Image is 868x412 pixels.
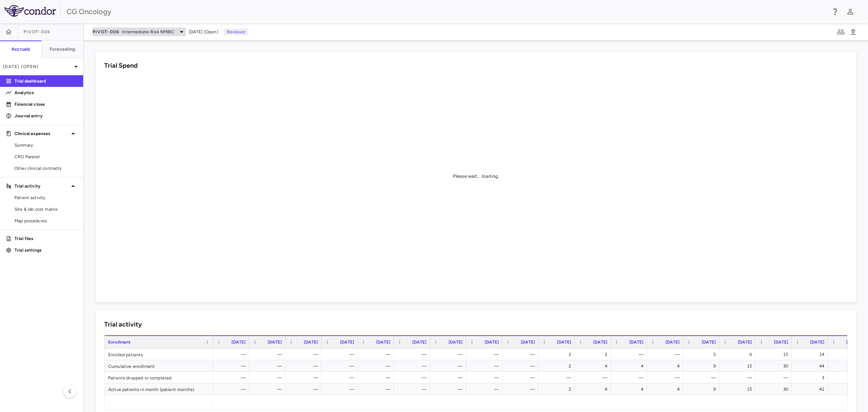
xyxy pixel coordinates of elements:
div: CG Oncology [67,6,826,17]
div: — [437,360,463,372]
div: Cumulative enrollment [105,360,213,371]
div: — [473,383,499,395]
span: Patient activity [14,194,77,201]
span: [DATE] [557,340,571,345]
div: — [400,372,426,383]
div: 2 [581,349,607,360]
div: Please wait... loading. [453,173,499,180]
div: — [509,349,535,360]
p: Clinical expenses [14,130,69,137]
div: — [437,383,463,395]
span: [DATE] [448,340,463,345]
div: — [328,383,354,395]
p: Trial dashboard [14,78,77,84]
div: — [617,349,643,360]
span: CRO Parexel [14,154,77,160]
div: 4 [581,360,607,372]
span: [DATE] [665,340,680,345]
div: — [654,349,680,360]
div: — [509,383,535,395]
div: — [364,349,390,360]
span: [DATE] [521,340,535,345]
div: 2 [834,372,860,383]
div: — [220,349,246,360]
div: — [509,372,535,383]
p: Trial activity [14,183,69,189]
img: logo-full-SnFGN8VE.png [4,5,56,17]
div: 2 [545,360,571,372]
div: — [473,372,499,383]
span: [DATE] [304,340,318,345]
p: [DATE] (Open) [3,63,72,70]
span: [DATE] [340,340,354,345]
div: 4 [617,383,643,395]
div: — [328,349,354,360]
span: [DATE] [268,340,282,345]
div: — [220,372,246,383]
div: — [292,360,318,372]
div: 30 [762,360,788,372]
span: PIVOT-006 [93,29,119,35]
span: [DATE] [738,340,752,345]
h6: Accruals [11,46,30,52]
div: — [437,372,463,383]
p: Journal entry [14,113,77,119]
div: — [220,383,246,395]
div: 4 [654,383,680,395]
span: [DATE] [485,340,499,345]
div: 4 [617,360,643,372]
div: — [545,372,571,383]
div: — [437,349,463,360]
div: 59 [834,360,860,372]
div: — [292,349,318,360]
div: — [364,383,390,395]
span: PIVOT-006 [24,29,50,35]
h6: Trial activity [104,320,142,329]
div: 6 [726,349,752,360]
div: — [762,372,788,383]
div: 41 [798,383,824,395]
p: Financial close [14,101,77,108]
h6: Forecasting [50,46,76,52]
div: 2 [545,383,571,395]
div: — [473,360,499,372]
span: [DATE] [810,340,824,345]
div: — [581,372,607,383]
div: — [292,372,318,383]
div: 30 [762,383,788,395]
div: Active patients in month (patient months) [105,383,213,395]
div: — [220,360,246,372]
span: [DATE] [593,340,607,345]
span: [DATE] [412,340,426,345]
div: — [726,372,752,383]
span: Other clinical contracts [14,165,77,172]
div: — [617,372,643,383]
div: 9 [690,360,716,372]
div: 15 [726,383,752,395]
span: Enrollment [108,340,131,345]
div: 9 [690,383,716,395]
div: — [256,360,282,372]
div: — [256,372,282,383]
span: [DATE] [846,340,860,345]
h6: Trial Spend [104,61,138,71]
div: — [328,360,354,372]
span: [DATE] [774,340,788,345]
span: [DATE] [376,340,390,345]
span: Summary [14,142,77,148]
p: Analytics [14,89,77,96]
div: 4 [654,360,680,372]
div: — [654,372,680,383]
span: [DATE] [629,340,643,345]
div: 15 [834,349,860,360]
div: — [690,372,716,383]
div: — [256,349,282,360]
p: Trial files [14,235,77,242]
div: — [292,383,318,395]
div: 14 [798,349,824,360]
div: — [400,383,426,395]
p: Trial settings [14,247,77,253]
div: — [400,349,426,360]
div: Patients dropped or completed [105,372,213,383]
div: 44 [798,360,824,372]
